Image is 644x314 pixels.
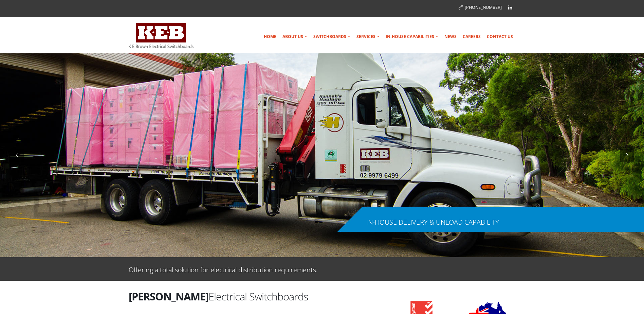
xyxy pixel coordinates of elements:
a: Careers [460,30,483,43]
div: IN-HOUSE DELIVERY & UNLOAD CAPABILITY [366,219,499,226]
a: Services [354,30,382,43]
p: Offering a total solution for electrical distribution requirements. [129,264,318,274]
a: News [442,30,459,43]
img: K E Brown Electrical Switchboards [129,23,194,48]
a: Contact Us [484,30,516,43]
a: Switchboards [311,30,353,43]
strong: [PERSON_NAME] [129,289,208,303]
a: Home [261,30,279,43]
a: About Us [280,30,310,43]
a: [PHONE_NUMBER] [459,4,502,10]
h2: Electrical Switchboards [129,289,383,303]
a: In-house Capabilities [383,30,441,43]
a: Linkedin [505,2,515,13]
